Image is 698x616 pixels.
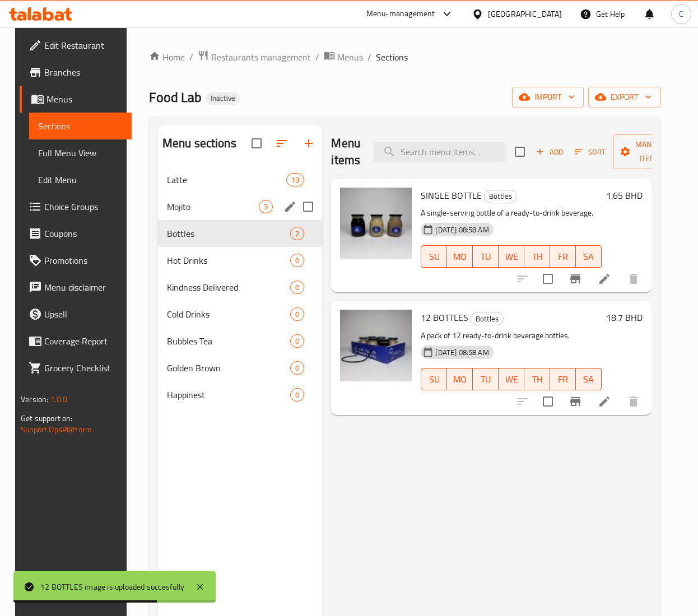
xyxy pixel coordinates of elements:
[46,92,123,106] span: Menus
[291,228,304,239] span: 2
[576,368,602,390] button: SA
[575,146,606,158] span: Sort
[245,132,268,155] span: Select all sections
[290,334,304,348] div: items
[162,135,236,152] h2: Menu sections
[524,245,550,268] button: TH
[620,388,647,415] button: delete
[340,310,412,381] img: 12 BOTTLES
[158,301,323,328] div: Cold Drinks0
[282,198,299,215] button: edit
[167,254,291,267] span: Hot Drinks
[529,249,546,265] span: TH
[20,247,132,274] a: Promotions
[290,281,304,294] div: items
[431,347,493,358] span: [DATE] 08:58 AM
[29,166,132,193] a: Edit Menu
[315,50,319,64] li: /
[206,94,240,103] span: Inactive
[550,368,576,390] button: FR
[562,388,589,415] button: Branch-specific-item
[598,395,611,408] a: Edit menu item
[337,50,363,64] span: Menus
[291,282,304,293] span: 0
[290,388,304,402] div: items
[20,193,132,220] a: Choice Groups
[499,245,524,268] button: WE
[295,130,322,157] button: Add section
[597,90,652,104] span: export
[452,249,468,265] span: MO
[44,227,123,240] span: Coupons
[477,249,494,265] span: TU
[512,87,584,108] button: import
[580,371,597,388] span: SA
[555,371,571,388] span: FR
[268,130,295,157] span: Sort sections
[471,312,504,325] div: Bottles
[521,90,575,104] span: import
[562,265,589,292] button: Branch-specific-item
[471,312,503,325] span: Bottles
[426,371,443,388] span: SU
[473,245,499,268] button: TU
[20,328,132,354] a: Coverage Report
[555,249,571,265] span: FR
[167,307,291,321] span: Cold Drinks
[149,85,202,110] span: Food Lab
[158,354,323,381] div: Golden Brown0
[158,166,323,193] div: Latte13
[290,254,304,267] div: items
[290,307,304,321] div: items
[620,265,647,292] button: delete
[524,368,550,390] button: TH
[679,8,683,20] span: C
[567,143,613,161] span: Sort items
[499,368,524,390] button: WE
[149,50,660,64] nav: breadcrumb
[447,368,473,390] button: MO
[211,50,311,64] span: Restaurants management
[291,390,304,400] span: 0
[477,371,494,388] span: TU
[21,392,48,407] span: Version:
[324,50,363,64] a: Menus
[38,173,123,186] span: Edit Menu
[167,361,291,375] span: Golden Brown
[421,206,601,220] p: A single-serving bottle of a ready-to-drink beverage.
[158,220,323,247] div: Bottles2
[158,162,323,413] nav: Menu sections
[44,281,123,294] span: Menu disclaimer
[606,310,643,325] h6: 18.7 BHD
[21,422,92,437] a: Support.OpsPlatform
[198,50,311,64] a: Restaurants management
[374,142,506,162] input: search
[29,139,132,166] a: Full Menu View
[158,247,323,274] div: Hot Drinks0
[550,245,576,268] button: FR
[167,200,259,213] span: Mojito
[189,50,193,64] li: /
[588,87,660,108] button: export
[622,138,679,166] span: Manage items
[167,173,286,186] span: Latte
[20,32,132,59] a: Edit Restaurant
[452,371,468,388] span: MO
[149,50,185,64] a: Home
[366,7,435,21] div: Menu-management
[473,368,499,390] button: TU
[44,334,123,348] span: Coverage Report
[613,134,688,169] button: Manage items
[447,245,473,268] button: MO
[503,371,520,388] span: WE
[421,329,601,343] p: A pack of 12 ready-to-drink beverage bottles.
[431,225,493,235] span: [DATE] 08:58 AM
[38,146,123,160] span: Full Menu View
[167,227,291,240] span: Bottles
[291,363,304,374] span: 0
[50,392,68,407] span: 1.0.0
[421,245,447,268] button: SU
[376,50,408,64] span: Sections
[291,336,304,347] span: 0
[290,227,304,240] div: items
